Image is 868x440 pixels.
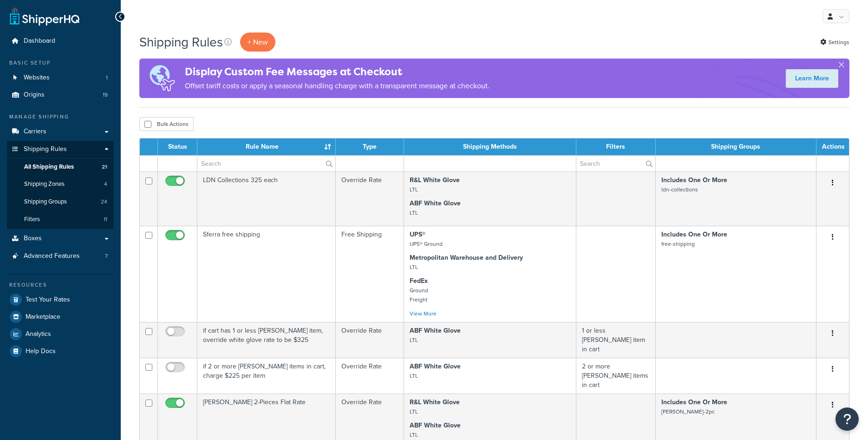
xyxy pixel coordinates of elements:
a: ShipperHQ Home [10,7,79,26]
small: Ground Freight [410,286,428,304]
strong: ABF White Glove [410,420,461,430]
a: Websites 1 [7,69,114,86]
a: Marketplace [7,309,114,325]
strong: FedEx [410,276,428,286]
span: 7 [105,252,108,260]
li: Shipping Zones [7,176,114,193]
th: Filters [576,138,656,155]
td: LDN Collections 325 each [197,171,336,226]
li: Filters [7,211,114,228]
a: Origins 19 [7,86,114,104]
strong: Includes One Or More [661,397,727,407]
td: Free Shipping [336,226,404,322]
a: Shipping Zones 4 [7,176,114,193]
span: Shipping Zones [24,180,65,188]
span: Boxes [24,235,42,243]
a: Help Docs [7,343,114,360]
strong: Includes One Or More [661,175,727,185]
small: free-shipping [661,240,695,248]
a: Filters 11 [7,211,114,228]
span: Origins [24,91,45,99]
p: + New [240,33,275,52]
th: Shipping Methods [404,138,576,155]
h1: Shipping Rules [139,33,223,51]
span: 19 [103,91,108,99]
span: Carriers [24,128,46,136]
th: Rule Name : activate to sort column ascending [197,138,336,155]
span: 4 [104,180,107,188]
strong: ABF White Glove [410,361,461,371]
li: Advanced Features [7,248,114,265]
span: Shipping Groups [24,198,67,206]
span: Test Your Rates [26,296,70,304]
td: 2 or more [PERSON_NAME] items in cart [576,358,656,394]
small: LTL [410,431,418,439]
input: Search [197,156,335,171]
li: Origins [7,86,114,104]
span: Help Docs [26,348,56,355]
span: 24 [101,198,107,206]
li: Websites [7,69,114,86]
a: Learn More [786,69,838,88]
small: LTL [410,407,418,416]
small: LTL [410,263,418,271]
span: 11 [104,216,107,223]
span: 21 [102,163,107,171]
strong: ABF White Glove [410,326,461,335]
th: Status [158,138,197,155]
span: Filters [24,216,40,223]
li: Dashboard [7,33,114,50]
small: LTL [410,336,418,344]
strong: Includes One Or More [661,230,727,239]
a: Test Your Rates [7,291,114,308]
small: ldn-collections [661,185,698,194]
h4: Display Custom Fee Messages at Checkout [185,64,489,79]
a: Boxes [7,230,114,247]
div: Resources [7,281,114,289]
span: Advanced Features [24,252,80,260]
strong: Metropolitan Warehouse and Delivery [410,253,523,263]
th: Shipping Groups [656,138,816,155]
small: LTL [410,209,418,217]
strong: R&L White Glove [410,397,460,407]
strong: UPS® [410,230,425,239]
span: Marketplace [26,313,60,321]
small: [PERSON_NAME]-2pc [661,407,715,416]
li: All Shipping Rules [7,158,114,176]
a: Shipping Rules [7,141,114,158]
td: Override Rate [336,358,404,394]
a: All Shipping Rules 21 [7,158,114,176]
div: Basic Setup [7,59,114,67]
td: if 2 or more [PERSON_NAME] items in cart, charge $225 per item [197,358,336,394]
small: LTL [410,372,418,380]
td: Override Rate [336,322,404,358]
a: Analytics [7,326,114,342]
td: if cart has 1 or less [PERSON_NAME] item, override white glove rate to be $325 [197,322,336,358]
span: Websites [24,74,50,82]
div: Manage Shipping [7,113,114,121]
img: duties-banner-06bc72dcb5fe05cb3f9472aba00be2ae8eb53ab6f0d8bb03d382ba314ac3c341.png [139,59,185,98]
a: Settings [820,36,849,49]
span: All Shipping Rules [24,163,74,171]
span: 1 [106,74,108,82]
a: Shipping Groups 24 [7,193,114,210]
a: Carriers [7,123,114,140]
input: Search [576,156,655,171]
td: 1 or less [PERSON_NAME] item in cart [576,322,656,358]
small: UPS® Ground [410,240,443,248]
p: Offset tariff costs or apply a seasonal handling charge with a transparent message at checkout. [185,79,489,92]
th: Type [336,138,404,155]
li: Shipping Groups [7,193,114,210]
button: Open Resource Center [835,407,859,431]
td: Override Rate [336,171,404,226]
li: Shipping Rules [7,141,114,229]
strong: R&L White Glove [410,175,460,185]
span: Dashboard [24,37,55,45]
td: Sferra free shipping [197,226,336,322]
button: Bulk Actions [139,117,194,131]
